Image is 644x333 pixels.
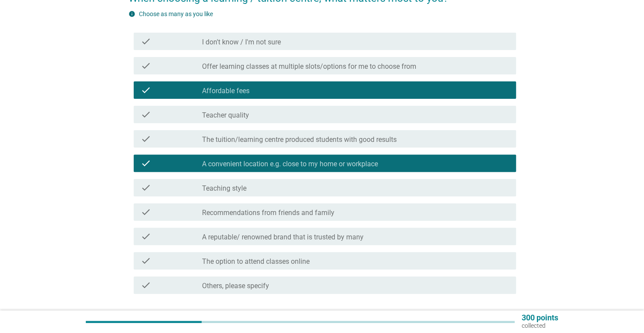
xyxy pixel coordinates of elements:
i: info [128,10,135,17]
i: check [141,134,151,144]
label: Others, please specify [202,282,269,290]
label: Recommendations from friends and family [202,209,334,217]
label: I don't know / I'm not sure [202,38,281,47]
i: check [141,231,151,242]
label: The option to attend classes online [202,257,310,266]
i: check [141,36,151,47]
i: check [141,109,151,120]
i: check [141,61,151,71]
label: Choose as many as you like [139,10,213,17]
i: check [141,182,151,193]
i: check [141,280,151,290]
i: check [141,85,151,95]
label: Teacher quality [202,111,249,120]
label: Offer learning classes at multiple slots/options for me to choose from [202,62,416,71]
label: Teaching style [202,184,246,193]
p: 300 points [522,314,558,322]
i: check [141,207,151,217]
label: A reputable/ renowned brand that is trusted by many [202,233,364,242]
label: The tuition/learning centre produced students with good results [202,135,397,144]
p: collected [522,322,558,330]
label: Affordable fees [202,87,250,95]
label: A convenient location e.g. close to my home or workplace [202,160,378,168]
i: check [141,158,151,168]
i: check [141,256,151,266]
